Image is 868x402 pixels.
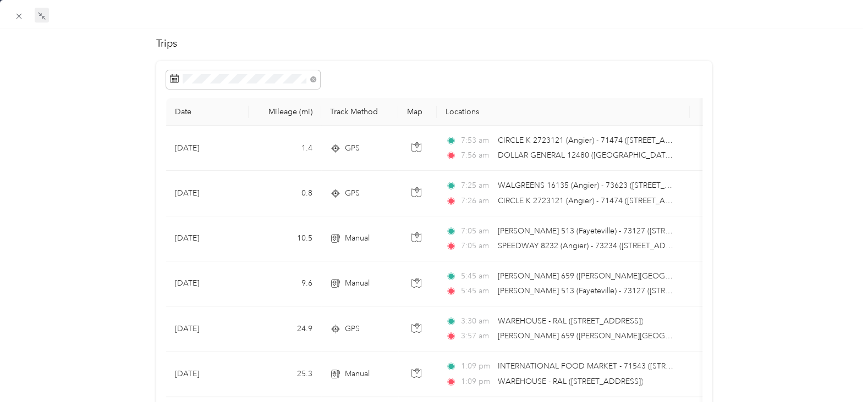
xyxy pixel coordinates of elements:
[249,126,321,171] td: 1.4
[497,241,693,250] span: SPEEDWAY 8232 (Angier) - 73234 ([STREET_ADDRESS])
[249,98,321,126] th: Mileage (mi)
[166,216,249,261] td: [DATE]
[497,316,642,326] span: WAREHOUSE - RAL ([STREET_ADDRESS])
[345,323,360,335] span: GPS
[690,261,767,306] td: $3.14
[806,340,868,402] iframe: Everlance-gr Chat Button Frame
[345,142,360,154] span: GPS
[690,126,767,171] td: $0.46
[166,126,249,171] td: [DATE]
[461,240,492,252] span: 7:05 am
[249,171,321,216] td: 0.8
[497,361,722,371] span: INTERNATIONAL FOOD MARKET - 71543 ([STREET_ADDRESS])
[249,261,321,306] td: 9.6
[497,271,826,281] span: [PERSON_NAME] 659 ([PERSON_NAME][GEOGRAPHIC_DATA]) - 73730 ([STREET_ADDRESS])
[497,331,826,340] span: [PERSON_NAME] 659 ([PERSON_NAME][GEOGRAPHIC_DATA]) - 73730 ([STREET_ADDRESS])
[690,98,767,126] th: Mileage value
[321,98,398,126] th: Track Method
[497,286,721,295] span: [PERSON_NAME] 513 (Fayeteville) - 73127 ([STREET_ADDRESS])
[690,306,767,351] td: $8.13
[345,277,370,289] span: Manual
[461,180,492,192] span: 7:25 am
[461,285,492,297] span: 5:45 am
[461,149,492,161] span: 7:56 am
[398,98,437,126] th: Map
[166,261,249,306] td: [DATE]
[166,171,249,216] td: [DATE]
[166,98,249,126] th: Date
[166,351,249,397] td: [DATE]
[437,98,690,126] th: Locations
[497,150,779,160] span: DOLLAR GENERAL 12480 ([GEOGRAPHIC_DATA]) - 71708 ([STREET_ADDRESS])
[345,368,370,380] span: Manual
[156,36,712,51] h2: Trips
[497,181,704,190] span: WALGREENS 16135 (Angier) - 73623 ([STREET_ADDRESS])
[690,216,767,261] td: $3.43
[461,360,492,372] span: 1:09 pm
[461,330,492,342] span: 3:57 am
[461,225,492,237] span: 7:05 am
[249,216,321,261] td: 10.5
[497,136,699,145] span: CIRCLE K 2723121 (Angier) - 71474 ([STREET_ADDRESS])
[249,306,321,351] td: 24.9
[345,232,370,244] span: Manual
[461,135,492,147] span: 7:53 am
[690,171,767,216] td: $0.26
[497,196,699,205] span: CIRCLE K 2723121 (Angier) - 71474 ([STREET_ADDRESS])
[461,376,492,388] span: 1:09 pm
[461,195,492,207] span: 7:26 am
[690,351,767,397] td: $8.26
[497,377,642,386] span: WAREHOUSE - RAL ([STREET_ADDRESS])
[461,315,492,327] span: 3:30 am
[166,306,249,351] td: [DATE]
[461,270,492,282] span: 5:45 am
[345,187,360,199] span: GPS
[497,226,721,236] span: [PERSON_NAME] 513 (Fayeteville) - 73127 ([STREET_ADDRESS])
[249,351,321,397] td: 25.3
